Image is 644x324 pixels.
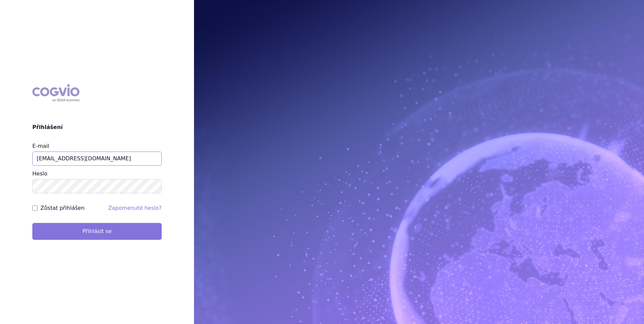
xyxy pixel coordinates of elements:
[32,123,162,131] h2: Přihlášení
[32,143,49,149] label: E-mail
[40,204,85,212] label: Zůstat přihlášen
[108,205,162,211] a: Zapomenuté heslo?
[32,170,47,177] label: Heslo
[32,223,162,240] button: Přihlásit se
[32,84,79,102] div: COGVIO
